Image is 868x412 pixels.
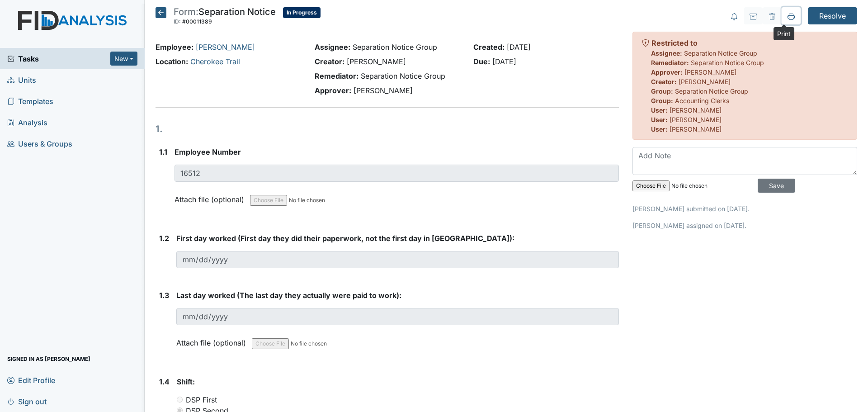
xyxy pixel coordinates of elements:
label: DSP First [186,394,217,405]
span: [PERSON_NAME] [670,125,722,133]
div: Separation Notice [174,7,276,27]
input: Save [758,179,795,193]
span: Signed in as [PERSON_NAME] [7,352,90,366]
span: Edit Profile [7,373,55,387]
strong: Assignee: [651,49,682,57]
span: Users & Groups [7,137,72,151]
div: Print [774,27,794,40]
span: Form: [174,6,198,17]
span: Templates [7,94,53,108]
h1: 1. [156,122,619,136]
span: #00011389 [182,18,212,25]
span: In Progress [283,7,321,18]
span: Separation Notice Group [353,43,437,52]
label: 1.2 [159,233,169,244]
span: Separation Notice Group [675,87,748,95]
label: Attach file (optional) [175,189,248,205]
span: Units [7,73,36,87]
a: Tasks [7,53,110,64]
label: 1.4 [159,376,170,387]
span: Separation Notice Group [684,49,757,57]
strong: Due: [473,57,490,66]
span: [PERSON_NAME] [354,86,413,95]
span: Analysis [7,115,47,129]
strong: User: [651,116,668,123]
span: [PERSON_NAME] [679,78,731,85]
span: Separation Notice Group [691,59,764,66]
strong: User: [651,125,668,133]
strong: Approver: [651,68,683,76]
strong: Group: [651,87,673,95]
span: First day worked (First day they did their paperwork, not the first day in [GEOGRAPHIC_DATA]): [176,234,514,243]
span: [PERSON_NAME] [670,106,722,114]
label: Attach file (optional) [176,332,250,348]
strong: Location: [156,57,188,66]
input: Resolve [808,7,857,24]
span: Shift: [177,377,195,386]
a: Cherokee Trail [190,57,240,66]
strong: Approver: [315,86,351,95]
strong: Creator: [651,78,677,85]
strong: Group: [651,97,673,104]
input: DSP First [177,397,183,403]
span: Accounting Clerks [675,97,729,104]
span: Employee Number [175,147,241,156]
strong: Remediator: [651,59,689,66]
span: [DATE] [492,57,516,66]
span: Last day worked (The last day they actually were paid to work): [176,291,401,300]
p: [PERSON_NAME] assigned on [DATE]. [632,221,857,230]
strong: Employee: [156,43,193,52]
span: ID: [174,18,181,25]
span: [PERSON_NAME] [684,68,736,76]
label: 1.3 [159,290,169,301]
strong: Restricted to [651,38,698,47]
strong: User: [651,106,668,114]
span: Sign out [7,394,47,408]
strong: Assignee: [315,43,350,52]
strong: Created: [473,43,505,52]
strong: Creator: [315,57,344,66]
span: Separation Notice Group [361,71,445,81]
a: [PERSON_NAME] [196,43,255,52]
span: [DATE] [507,43,531,52]
span: [PERSON_NAME] [670,116,722,123]
span: [PERSON_NAME] [347,57,406,66]
p: [PERSON_NAME] submitted on [DATE]. [632,204,857,213]
label: 1.1 [159,147,167,157]
strong: Remediator: [315,71,359,81]
button: New [110,52,137,66]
